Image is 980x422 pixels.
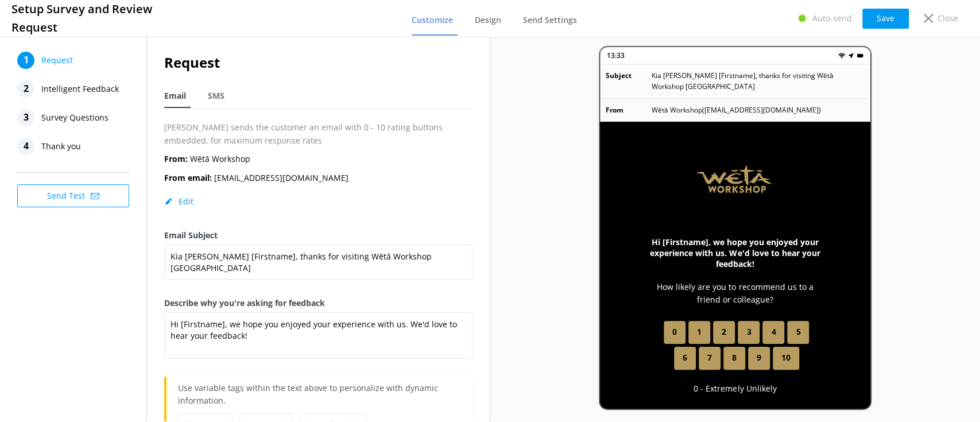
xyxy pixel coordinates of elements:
img: battery.png [857,52,863,59]
p: How likely are you to recommend us to a friend or colleague? [646,281,824,307]
span: 9 [757,351,761,364]
span: SMS [208,90,224,102]
b: From: [164,153,188,164]
span: 3 [746,326,751,338]
span: 0 [672,326,677,338]
span: 4 [771,326,776,338]
p: Subject [606,70,652,92]
span: Send Settings [523,14,577,26]
p: Close [938,12,958,25]
h2: Request [164,52,472,73]
div: 3 [17,109,34,126]
img: near-me.png [847,52,854,59]
span: Intelligent Feedback [41,80,119,98]
div: 1 [17,52,34,69]
p: Wētā Workshop ( [EMAIL_ADDRESS][DOMAIN_NAME] ) [652,104,821,115]
textarea: Kia [PERSON_NAME] [Firstname], thanks for visiting Wētā Workshop [GEOGRAPHIC_DATA] [164,245,472,280]
label: Email Subject [164,229,472,242]
span: Design [475,14,501,26]
button: Edit [164,196,193,207]
span: 10 [781,351,791,364]
span: 5 [796,326,800,338]
p: [PERSON_NAME] sends the customer an email with 0 - 10 rating buttons embedded, for maximum respon... [164,121,472,147]
p: 0 - Extremely Unlikely [694,382,776,395]
textarea: Hi [Firstname], we hope you enjoyed your experience with us. We'd love to hear your feedback! [164,312,472,359]
button: Send Test [17,184,129,207]
b: From email: [164,172,212,183]
span: Survey Questions [41,109,109,126]
span: 1 [697,326,702,338]
p: Auto-send [812,12,852,25]
span: 6 [683,351,687,364]
span: 7 [707,351,712,364]
h3: Hi [Firstname], we hope you enjoyed your experience with us. We'd love to hear your feedback! [646,237,824,269]
button: Save [862,9,909,29]
p: Use variable tags within the text above to personalize with dynamic information. [178,382,460,413]
span: Request [41,52,73,69]
img: wifi.png [838,52,845,59]
div: 2 [17,80,34,98]
p: [EMAIL_ADDRESS][DOMAIN_NAME] [164,172,348,184]
span: 2 [722,326,726,338]
p: 13:33 [607,50,625,61]
label: Describe why you're asking for feedback [164,297,472,309]
p: From [606,104,652,115]
span: 8 [732,351,737,364]
p: Kia [PERSON_NAME] [Firstname], thanks for visiting Wētā Workshop [GEOGRAPHIC_DATA] [652,70,865,92]
div: 4 [17,138,34,155]
p: Wētā Workshop [164,153,250,165]
span: Email [164,90,186,102]
span: Thank you [41,138,81,155]
p: 10 - Extremely Likely [696,406,774,419]
img: 286-1740085527.png [692,145,778,214]
span: Customize [412,14,453,26]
